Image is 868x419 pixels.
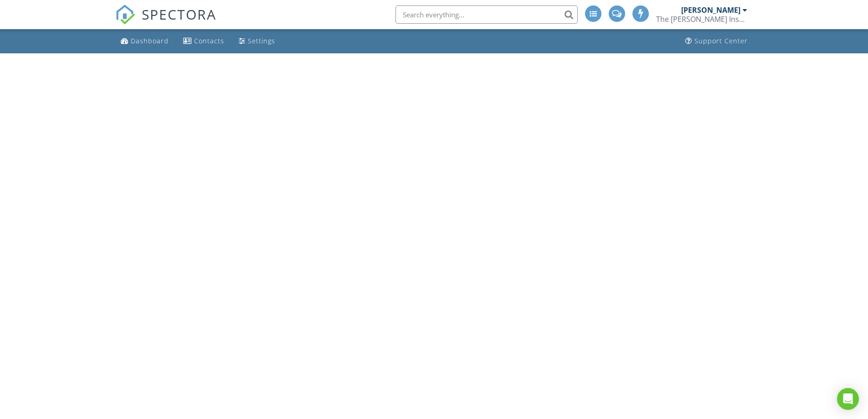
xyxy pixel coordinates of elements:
a: Settings [235,33,279,50]
a: Dashboard [117,33,172,50]
div: Contacts [194,36,224,45]
img: The Best Home Inspection Software - Spectora [115,5,135,25]
a: Contacts [180,33,228,50]
div: [PERSON_NAME] [681,5,740,15]
a: SPECTORA [115,12,216,31]
input: Search everything... [395,5,578,24]
div: Support Center [694,36,748,45]
span: SPECTORA [142,5,216,24]
a: Support Center [682,33,751,50]
div: Settings [248,36,275,45]
div: The Wells Inspection Group LLC [656,15,747,24]
div: Open Intercom Messenger [837,388,859,410]
div: Dashboard [131,36,169,45]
